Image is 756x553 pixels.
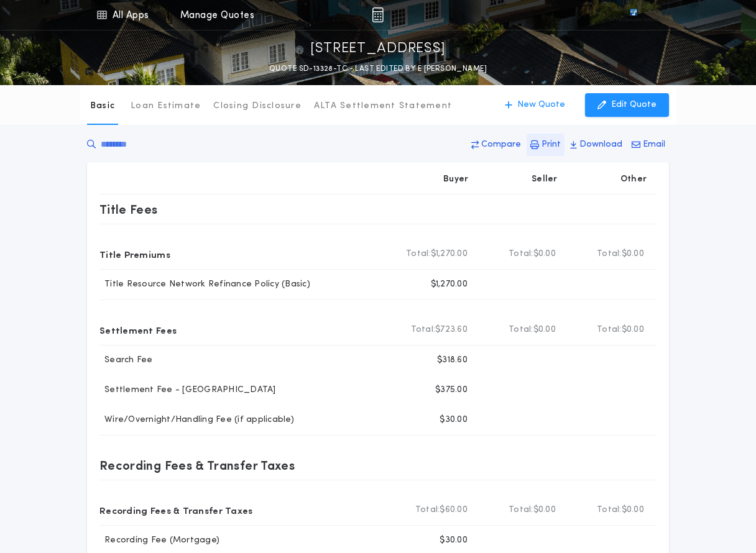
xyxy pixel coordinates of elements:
[509,324,533,336] b: Total:
[443,173,468,186] p: Buyer
[566,134,626,156] button: Download
[622,248,644,260] span: $0.00
[440,414,468,426] p: $30.00
[440,504,468,516] span: $60.00
[597,248,622,260] b: Total:
[99,534,219,547] p: Recording Fee (Mortgage)
[213,100,302,112] p: Closing Disclosure
[440,534,468,547] p: $30.00
[310,39,446,59] p: [STREET_ADDRESS]
[90,100,115,112] p: Basic
[622,324,644,336] span: $0.00
[622,504,644,516] span: $0.00
[99,455,295,475] p: Recording Fees & Transfer Taxes
[620,173,647,186] p: Other
[99,414,294,426] p: Wire/Overnight/Handling Fee (if applicable)
[435,324,468,336] span: $723.60
[532,173,558,186] p: Seller
[542,139,561,151] p: Print
[481,139,521,151] p: Compare
[597,324,622,336] b: Total:
[406,248,431,260] b: Total:
[585,93,669,117] button: Edit Quote
[643,139,665,151] p: Email
[415,504,440,516] b: Total:
[431,278,468,291] p: $1,270.00
[468,134,525,156] button: Compare
[437,354,468,367] p: $318.60
[517,99,565,111] p: New Quote
[492,93,578,117] button: New Quote
[509,248,533,260] b: Total:
[509,504,533,516] b: Total:
[607,9,660,21] img: vs-icon
[435,384,468,396] p: $375.00
[533,504,556,516] span: $0.00
[527,134,565,156] button: Print
[611,99,657,111] p: Edit Quote
[579,139,622,151] p: Download
[533,248,556,260] span: $0.00
[372,7,384,22] img: img
[99,244,170,264] p: Title Premiums
[99,354,153,367] p: Search Fee
[99,384,276,396] p: Settlement Fee - [GEOGRAPHIC_DATA]
[99,278,310,291] p: Title Resource Network Refinance Policy (Basic)
[597,504,622,516] b: Total:
[269,63,487,75] p: QUOTE SD-13328-TC - LAST EDITED BY E [PERSON_NAME]
[411,324,436,336] b: Total:
[131,100,201,112] p: Loan Estimate
[99,500,253,520] p: Recording Fees & Transfer Taxes
[99,199,158,219] p: Title Fees
[431,248,468,260] span: $1,270.00
[99,320,177,340] p: Settlement Fees
[314,100,452,112] p: ALTA Settlement Statement
[533,324,556,336] span: $0.00
[628,134,669,156] button: Email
